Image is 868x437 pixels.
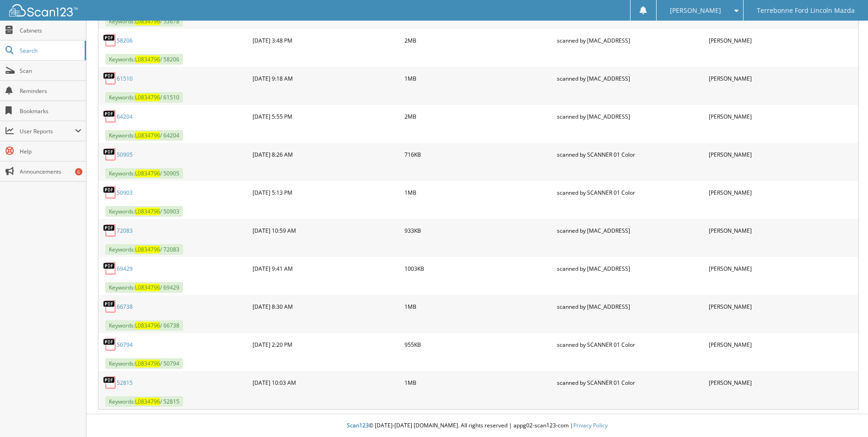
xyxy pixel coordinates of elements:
div: 6 [75,168,82,175]
span: Scan123 [347,421,369,429]
div: [PERSON_NAME] [706,259,858,278]
div: 716KB [402,145,554,164]
span: Keywords: / 64204 [105,130,183,141]
div: 1003KB [402,259,554,278]
span: Keywords: / 53678 [105,16,183,27]
div: © [DATE]-[DATE] [DOMAIN_NAME]. All rights reserved | appg02-scan123-com | [86,415,868,437]
div: scanned by [MAC_ADDRESS] [555,69,706,87]
div: 2MB [402,31,554,49]
div: [PERSON_NAME] [706,183,858,202]
div: scanned by SCANNER 01 Color [555,335,706,354]
span: L0834796 [135,93,160,101]
span: L0834796 [135,169,160,177]
a: 66738 [117,303,133,311]
div: [PERSON_NAME] [706,31,858,49]
div: scanned by [MAC_ADDRESS] [555,297,706,316]
span: Keywords: / 58206 [105,54,183,65]
span: L0834796 [135,322,160,329]
span: L0834796 [135,55,160,63]
div: scanned by [MAC_ADDRESS] [555,259,706,278]
a: 50903 [117,189,133,197]
div: [PERSON_NAME] [706,373,858,392]
div: [PERSON_NAME] [706,221,858,240]
div: 1MB [402,69,554,87]
span: L0834796 [135,208,160,215]
div: 1MB [402,373,554,392]
div: [PERSON_NAME] [706,297,858,316]
span: Help [20,147,81,155]
img: PDF.png [103,262,117,275]
span: Keywords: / 50903 [105,206,183,217]
div: 2MB [402,107,554,126]
span: Keywords: / 52815 [105,396,183,407]
div: [DATE] 2:20 PM [250,335,402,354]
span: Keywords: / 66738 [105,320,183,331]
div: 955KB [402,335,554,354]
img: PDF.png [103,109,117,123]
img: PDF.png [103,33,117,47]
img: PDF.png [103,147,117,161]
img: PDF.png [103,376,117,389]
span: Announcements [20,168,81,175]
span: L0834796 [135,131,160,139]
img: PDF.png [103,71,117,85]
a: 58206 [117,37,133,44]
div: scanned by [MAC_ADDRESS] [555,31,706,49]
img: PDF.png [103,338,117,351]
div: [DATE] 8:26 AM [250,145,402,164]
div: [PERSON_NAME] [706,335,858,354]
div: [DATE] 5:55 PM [250,107,402,126]
div: scanned by SCANNER 01 Color [555,183,706,202]
div: scanned by SCANNER 01 Color [555,373,706,392]
div: scanned by SCANNER 01 Color [555,145,706,164]
span: L0834796 [135,17,160,25]
div: [PERSON_NAME] [706,69,858,87]
div: 1MB [402,297,554,316]
div: 1MB [402,183,554,202]
div: [PERSON_NAME] [706,145,858,164]
div: [DATE] 10:03 AM [250,373,402,392]
div: [DATE] 9:18 AM [250,69,402,87]
div: [DATE] 5:13 PM [250,183,402,202]
span: Search [20,47,80,55]
span: L0834796 [135,246,160,253]
a: 50794 [117,341,133,349]
div: [DATE] 3:48 PM [250,31,402,49]
div: 933KB [402,221,554,240]
a: 52815 [117,379,133,387]
div: [DATE] 8:30 AM [250,297,402,316]
span: Bookmarks [20,107,81,115]
div: scanned by [MAC_ADDRESS] [555,221,706,240]
a: 50905 [117,151,133,158]
span: L0834796 [135,360,160,367]
div: [DATE] 9:41 AM [250,259,402,278]
span: User Reports [20,127,75,135]
span: [PERSON_NAME] [670,8,721,13]
span: L0834796 [135,284,160,291]
span: L0834796 [135,398,160,405]
iframe: Chat Widget [822,393,868,437]
span: Keywords: / 50794 [105,358,183,369]
div: [PERSON_NAME] [706,107,858,126]
a: 61510 [117,75,133,82]
span: Keywords: / 69429 [105,282,183,293]
span: Cabinets [20,27,81,34]
a: 64204 [117,113,133,120]
a: 69429 [117,265,133,273]
span: Scan [20,67,81,75]
span: Keywords: / 72083 [105,244,183,255]
div: [DATE] 10:59 AM [250,221,402,240]
span: Keywords: / 50905 [105,168,183,179]
span: Terrebonne Ford Lincoln Mazda [757,8,855,13]
span: Keywords: / 61510 [105,92,183,103]
img: PDF.png [103,224,117,237]
a: Privacy Policy [573,421,608,429]
img: scan123-logo-white.svg [9,4,78,16]
a: 72083 [117,227,133,235]
div: scanned by [MAC_ADDRESS] [555,107,706,126]
img: PDF.png [103,186,117,199]
img: PDF.png [103,300,117,313]
span: Reminders [20,87,81,95]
